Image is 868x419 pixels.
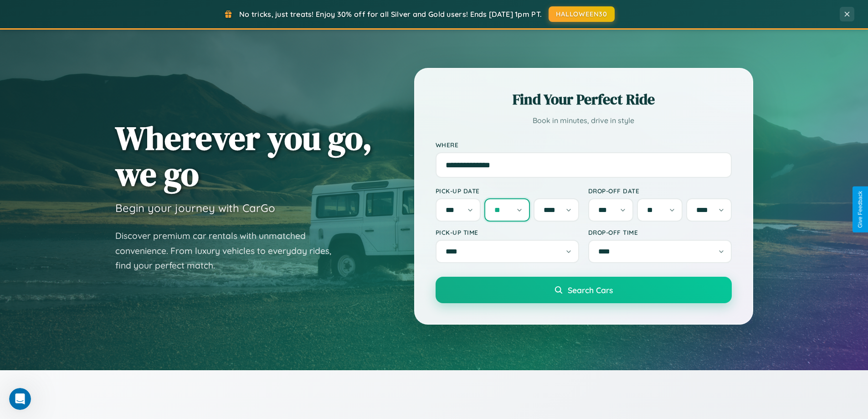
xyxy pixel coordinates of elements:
[588,187,732,195] label: Drop-off Date
[549,6,615,22] button: HALLOWEEN30
[115,228,343,273] p: Discover premium car rentals with unmatched convenience. From luxury vehicles to everyday rides, ...
[436,141,732,149] label: Where
[9,388,31,410] iframe: Intercom live chat
[568,285,613,295] span: Search Cars
[436,277,732,303] button: Search Cars
[115,201,275,215] h3: Begin your journey with CarGo
[436,228,579,236] label: Pick-up Time
[857,191,863,228] div: Give Feedback
[115,120,372,192] h1: Wherever you go, we go
[436,114,732,127] p: Book in minutes, drive in style
[436,89,732,109] h2: Find Your Perfect Ride
[239,10,542,19] span: No tricks, just treats! Enjoy 30% off for all Silver and Gold users! Ends [DATE] 1pm PT.
[436,187,579,195] label: Pick-up Date
[588,228,732,236] label: Drop-off Time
